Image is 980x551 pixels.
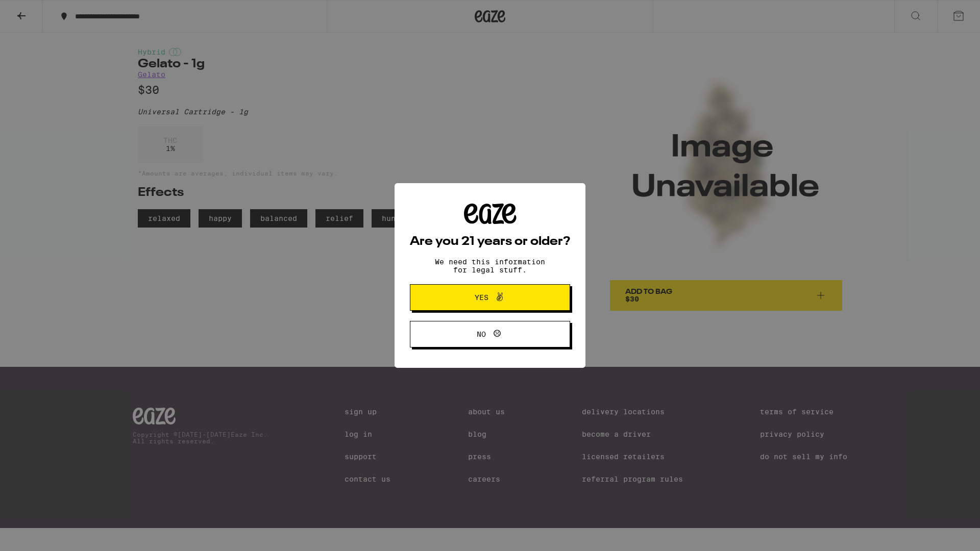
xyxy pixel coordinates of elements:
span: No [477,331,486,338]
h2: Are you 21 years or older? [410,236,570,248]
button: Yes [410,284,570,311]
span: Yes [475,294,488,301]
button: No [410,321,570,347]
p: We need this information for legal stuff. [426,258,554,274]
